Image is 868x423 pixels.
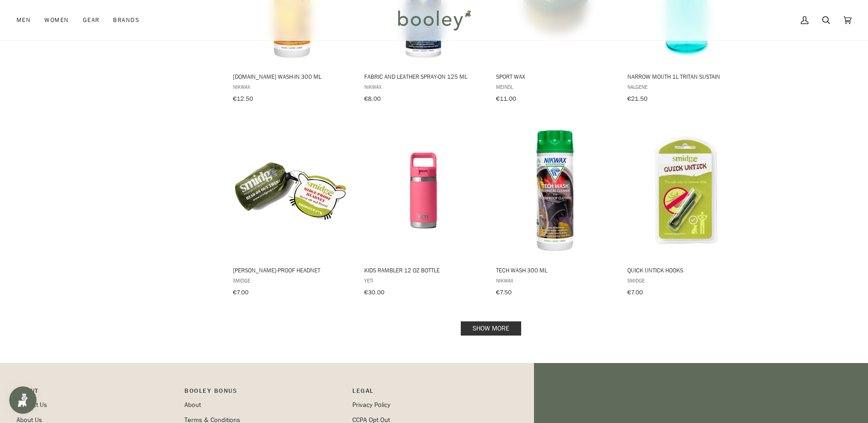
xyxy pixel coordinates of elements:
span: Kids Rambler 12 oz Bottle [364,266,483,274]
p: Pipeline_Footer Main [16,386,175,400]
span: €12.50 [233,94,253,103]
a: Tech Wash 300 ml [495,122,616,299]
span: Meindl [496,83,615,91]
span: [PERSON_NAME]-Proof Headnet [233,266,351,274]
span: €21.50 [627,94,647,103]
iframe: Button to open loyalty program pop-up [9,386,37,414]
span: Gear [83,16,100,25]
span: Sport Wax [496,72,615,81]
span: Men [16,16,31,25]
a: Midge-Proof Headnet [232,122,353,299]
span: Narrow Mouth 1L Tritan Sustain [627,72,746,81]
a: Privacy Policy [352,401,390,409]
span: Nikwax [496,277,615,284]
span: €7.00 [233,288,248,297]
span: €8.00 [364,94,381,103]
img: Smidge Quick Untick Hooks - Booley Galway [626,130,747,251]
span: [DOMAIN_NAME] Wash-In 300 ml [233,72,351,81]
a: Show more [461,321,521,336]
span: Fabric and Leather Spray-On 125 ml [364,72,483,81]
img: Midge-Proof Headnet [232,130,353,251]
span: YETI [364,277,483,284]
span: Nikwax [233,83,351,91]
p: Pipeline_Footer Sub [352,386,511,400]
div: Pagination [233,324,749,333]
span: €11.00 [496,94,516,103]
span: Brands [113,16,140,25]
span: Tech Wash 300 ml [496,266,615,274]
span: €30.00 [364,288,384,297]
img: Nikwax Tech Wash 300ml - Booley Galway [495,130,616,251]
img: Booley [394,7,474,33]
span: €7.50 [496,288,512,297]
span: Smidge [627,277,746,284]
span: €7.00 [627,288,643,297]
span: Nalgene [627,83,746,91]
span: Nikwax [364,83,483,91]
a: Quick Untick Hooks [626,122,747,299]
span: Quick Untick Hooks [627,266,746,274]
img: Yeti Kids Rambler 12 oz Bottle Tropical Pink - Booley Galway [363,130,484,251]
span: Women [44,16,69,25]
a: Kids Rambler 12 oz Bottle [363,122,484,299]
p: Booley Bonus [184,386,343,400]
span: Smidge [233,277,351,284]
a: About [184,401,201,409]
